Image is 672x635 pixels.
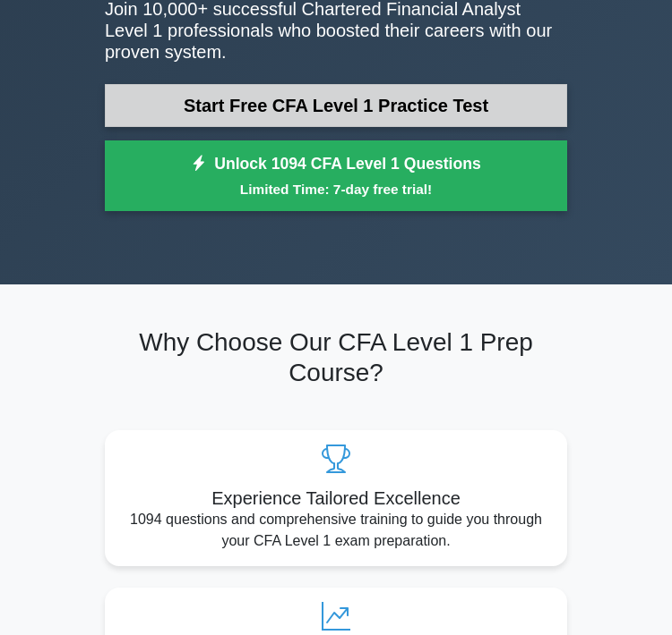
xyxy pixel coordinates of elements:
h5: Experience Tailored Excellence [119,487,553,509]
a: Unlock 1094 CFA Level 1 QuestionsLimited Time: 7-day free trial! [105,140,567,212]
p: 1094 questions and comprehensive training to guide you through your CFA Level 1 exam preparation. [119,509,553,552]
a: Start Free CFA Level 1 Practice Test [105,84,567,127]
h2: Why Choose Our CFA Level 1 Prep Course? [105,327,567,387]
small: Limited Time: 7-day free trial! [127,179,545,199]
